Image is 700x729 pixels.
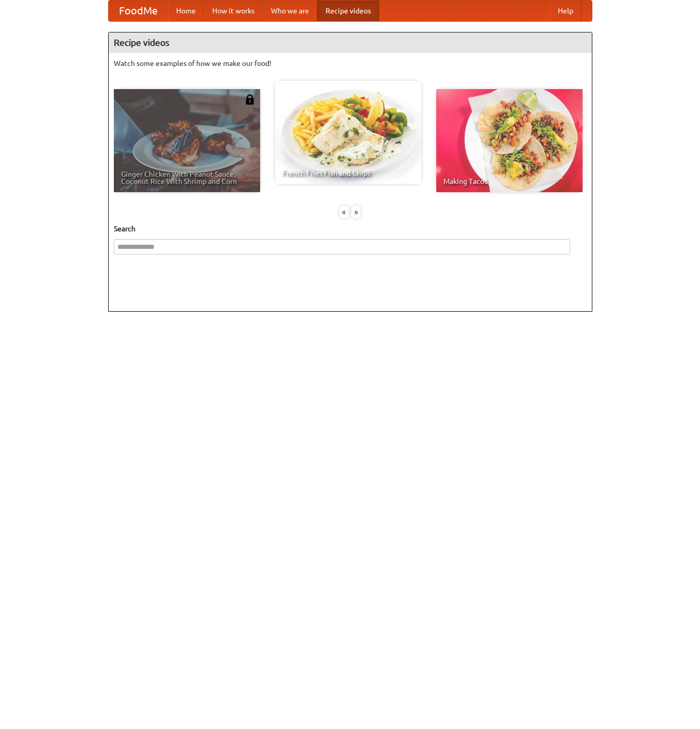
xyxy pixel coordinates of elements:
[245,94,255,105] img: 483408.png
[275,81,421,184] a: French Fries Fish and Chips
[282,169,414,177] span: French Fries Fish and Chips
[263,1,317,21] a: Who we are
[109,32,592,53] h4: Recipe videos
[443,178,575,185] span: Making Tacos
[339,206,349,218] div: «
[550,1,582,21] a: Help
[109,1,168,21] a: FoodMe
[351,206,361,218] div: »
[317,1,379,21] a: Recipe videos
[114,58,587,69] p: Watch some examples of how we make our food!
[204,1,263,21] a: How it works
[114,224,587,234] h5: Search
[436,89,583,192] a: Making Tacos
[168,1,204,21] a: Home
